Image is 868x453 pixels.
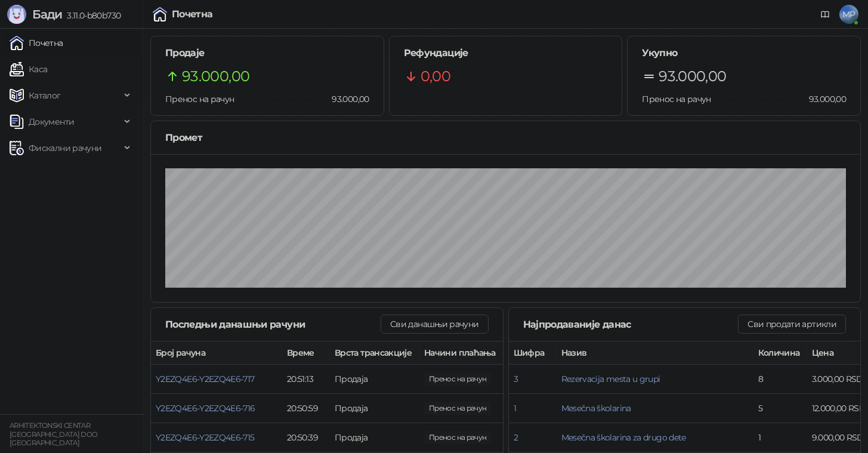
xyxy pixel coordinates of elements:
[424,431,491,444] span: 12.000,00
[282,365,330,394] td: 20:51:13
[659,65,726,88] span: 93.000,00
[29,136,101,160] span: Фискални рачуни
[561,403,631,414] button: Mesečna školarina
[404,46,608,60] h5: Рефундације
[523,317,739,332] div: Најпродаваније данас
[10,421,98,447] small: ARHITEKTONSKI CENTAR [GEOGRAPHIC_DATA] DOO [GEOGRAPHIC_DATA]
[839,5,858,24] span: MP
[642,46,846,60] h5: Укупно
[557,341,753,365] th: Назив
[330,365,419,394] td: Продаја
[514,432,518,443] button: 2
[29,84,61,107] span: Каталог
[753,341,807,365] th: Количина
[801,93,846,106] span: 93.000,00
[323,93,369,106] span: 93.000,00
[282,341,330,365] th: Време
[165,317,381,332] div: Последњи данашњи рачуни
[182,65,249,88] span: 93.000,00
[816,5,835,24] a: Документација
[32,7,62,21] span: Бади
[753,394,807,423] td: 5
[514,403,516,414] button: 1
[642,94,711,104] span: Пренос на рачун
[514,374,518,384] button: 3
[165,130,846,145] div: Промет
[330,394,419,423] td: Продаја
[10,31,63,55] a: Почетна
[424,402,491,415] span: 12.000,00
[509,341,557,365] th: Шифра
[10,57,47,81] a: Каса
[62,10,121,21] span: 3.11.0-b80b730
[282,394,330,423] td: 20:50:59
[282,423,330,452] td: 20:50:39
[151,341,282,365] th: Број рачуна
[330,341,419,365] th: Врста трансакције
[165,94,234,104] span: Пренос на рачун
[330,423,419,452] td: Продаја
[561,432,686,443] button: Mesečna školarina za drugo dete
[29,110,74,134] span: Документи
[156,374,255,384] button: Y2EZQ4E6-Y2EZQ4E6-717
[172,10,213,19] div: Почетна
[419,341,539,365] th: Начини плаћања
[7,5,26,24] img: Logo
[753,365,807,394] td: 8
[421,65,450,88] span: 0,00
[561,374,660,384] button: Rezervacija mesta u grupi
[165,46,369,60] h5: Продаје
[381,315,488,334] button: Сви данашњи рачуни
[753,423,807,452] td: 1
[156,403,255,414] button: Y2EZQ4E6-Y2EZQ4E6-716
[738,315,846,334] button: Сви продати артикли
[156,432,255,443] button: Y2EZQ4E6-Y2EZQ4E6-715
[424,372,491,386] span: 12.000,00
